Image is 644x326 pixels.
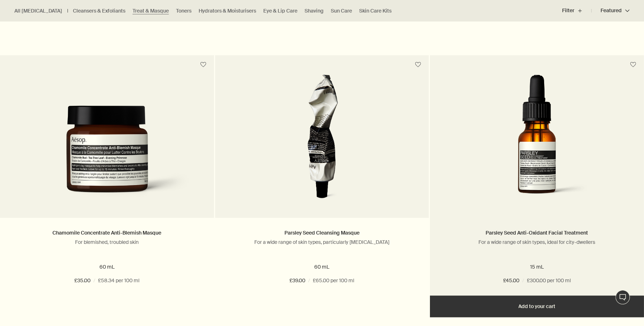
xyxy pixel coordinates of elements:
img: Aesop’s Chamomile Concentrate Anti-Blemish Masque in amber jar; a twice-weekly clay masque for bl... [11,105,203,207]
span: / [522,277,524,285]
p: For a wide range of skin types, particularly [MEDICAL_DATA] [226,239,418,245]
span: £35.00 [74,277,91,285]
button: Save to cabinet [197,58,210,71]
img: Aesop’s Parsley Seed Cleansing Masque in aluminium tube; a gentle but deep cleansing clay, best s... [266,75,378,207]
span: / [93,277,95,285]
p: For a wide range of skin types, ideal for city-dwellers [441,239,633,245]
a: Treat & Masque [133,8,169,14]
button: Filter [562,2,592,19]
a: Chamomile Concentrate Anti-Blemish Masque [52,230,161,236]
a: Shaving [305,8,324,14]
a: Parsley Seed Anti-Oxidant Facial Treatment with pipette [430,75,644,218]
a: Skin Care Kits [359,8,392,14]
span: £39.00 [289,277,305,285]
a: Eye & Lip Care [263,8,297,14]
a: Parsley Seed Anti-Oxidant Facial Treatment [486,230,588,236]
span: / [308,277,310,285]
button: Save to cabinet [412,58,425,71]
button: Add to your cart - £45.00 [430,296,644,317]
span: £45.00 [503,277,519,285]
a: Aesop’s Parsley Seed Cleansing Masque in aluminium tube; a gentle but deep cleansing clay, best s... [215,75,429,218]
button: Featured [592,2,630,19]
a: Toners [176,8,191,14]
button: Save to cabinet [627,58,640,71]
img: Parsley Seed Anti-Oxidant Facial Treatment with pipette [469,75,605,207]
span: £300.00 per 100 ml [527,277,571,285]
button: Live Assistance [616,290,630,304]
span: £65.00 per 100 ml [313,277,354,285]
a: Hydrators & Moisturisers [199,8,256,14]
p: For blemished, troubled skin [11,239,203,245]
a: Cleansers & Exfoliants [73,8,125,14]
a: Sun Care [331,8,352,14]
a: All [MEDICAL_DATA] [14,8,62,14]
span: £58.34 per 100 ml [98,277,139,285]
a: Parsley Seed Cleansing Masque [284,230,360,236]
